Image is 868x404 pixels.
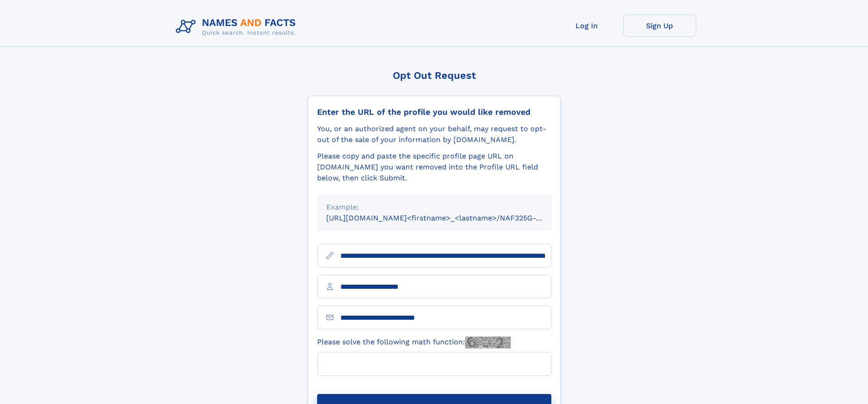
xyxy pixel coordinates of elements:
a: Sign Up [623,15,696,37]
small: [URL][DOMAIN_NAME]<firstname>_<lastname>/NAF325G-xxxxxxxx [326,214,569,222]
div: Enter the URL of the profile you would like removed [317,107,551,117]
div: Please copy and paste the specific profile page URL on [DOMAIN_NAME] you want removed into the Pr... [317,151,551,184]
div: You, or an authorized agent on your behalf, may request to opt-out of the sale of your informatio... [317,123,551,145]
a: Log In [550,15,623,37]
label: Please solve the following math function: [317,337,511,348]
img: Logo Names and Facts [172,15,303,39]
div: Example: [326,202,542,213]
div: Opt Out Request [308,70,561,81]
